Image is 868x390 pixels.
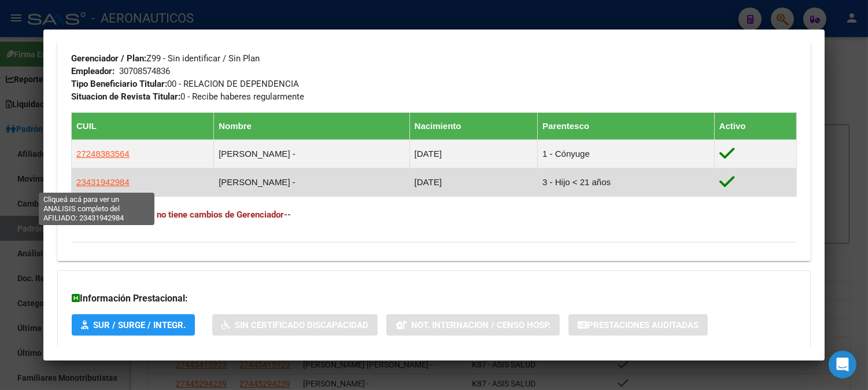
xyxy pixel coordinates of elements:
[71,53,146,64] strong: Gerenciador / Plan:
[386,314,560,336] button: Not. Internacion / Censo Hosp.
[93,320,186,330] span: SUR / SURGE / INTEGR.
[119,65,170,78] div: 30708574836
[76,177,130,187] span: 23431942984
[71,91,180,102] strong: Situacion de Revista Titular:
[411,320,551,330] span: Not. Internacion / Censo Hosp.
[71,79,299,89] span: 00 - RELACION DE DEPENDENCIA
[212,314,378,336] button: Sin Certificado Discapacidad
[214,112,409,139] th: Nombre
[235,320,368,330] span: Sin Certificado Discapacidad
[714,112,796,139] th: Activo
[71,208,797,221] h4: --Este Grupo Familiar no tiene cambios de Gerenciador--
[71,91,304,102] span: 0 - Recibe haberes regularmente
[71,53,260,64] span: Z99 - Sin identificar / Sin Plan
[538,112,715,139] th: Parentesco
[76,149,130,159] span: 27248383564
[71,66,114,76] strong: Empleador:
[538,139,715,168] td: 1 - Cónyuge
[72,112,214,139] th: CUIL
[214,139,409,168] td: [PERSON_NAME] -
[214,168,409,196] td: [PERSON_NAME] -
[409,168,537,196] td: [DATE]
[72,292,796,306] h3: Información Prestacional:
[72,314,195,336] button: SUR / SURGE / INTEGR.
[568,314,708,336] button: Prestaciones Auditadas
[588,320,699,330] span: Prestaciones Auditadas
[409,112,537,139] th: Nacimiento
[71,79,167,89] strong: Tipo Beneficiario Titular:
[409,139,537,168] td: [DATE]
[538,168,715,196] td: 3 - Hijo < 21 años
[829,351,856,378] div: Open Intercom Messenger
